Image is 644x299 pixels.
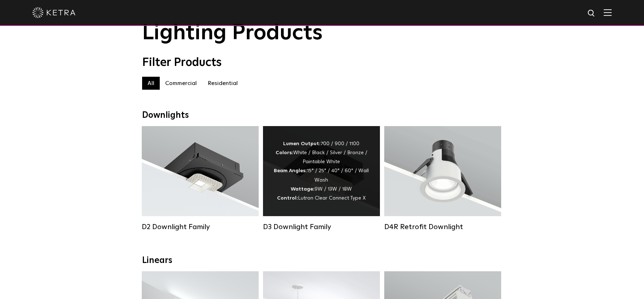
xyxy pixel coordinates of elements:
[142,56,502,70] div: Filter Products
[263,223,380,231] div: D3 Downlight Family
[142,126,259,231] a: D2 Downlight Family Lumen Output:1200Colors:White / Black / Gloss Black / Silver / Bronze / Silve...
[298,196,366,201] span: Lutron Clear Connect Type X
[142,223,259,231] div: D2 Downlight Family
[274,139,369,203] div: 700 / 900 / 1100 White / Black / Silver / Bronze / Paintable White 15° / 25° / 40° / 60° / Wall W...
[142,77,160,90] label: All
[274,168,307,173] strong: Beam Angles:
[276,150,293,155] strong: Colors:
[160,77,202,90] label: Commercial
[384,126,501,231] a: D4R Retrofit Downlight Lumen Output:800Colors:White / BlackBeam Angles:15° / 25° / 40° / 60°Watta...
[32,7,76,18] img: ketra-logo-2019-white
[142,255,502,266] div: Linears
[142,22,323,44] span: Lighting Products
[142,110,502,121] div: Downlights
[291,187,314,192] strong: Wattage:
[202,77,243,90] label: Residential
[283,141,321,146] strong: Lumen Output:
[604,9,612,16] img: Hamburger%20Nav.svg
[587,9,596,18] img: search icon
[384,223,501,231] div: D4R Retrofit Downlight
[263,126,380,231] a: D3 Downlight Family Lumen Output:700 / 900 / 1100Colors:White / Black / Silver / Bronze / Paintab...
[277,196,298,201] strong: Control:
